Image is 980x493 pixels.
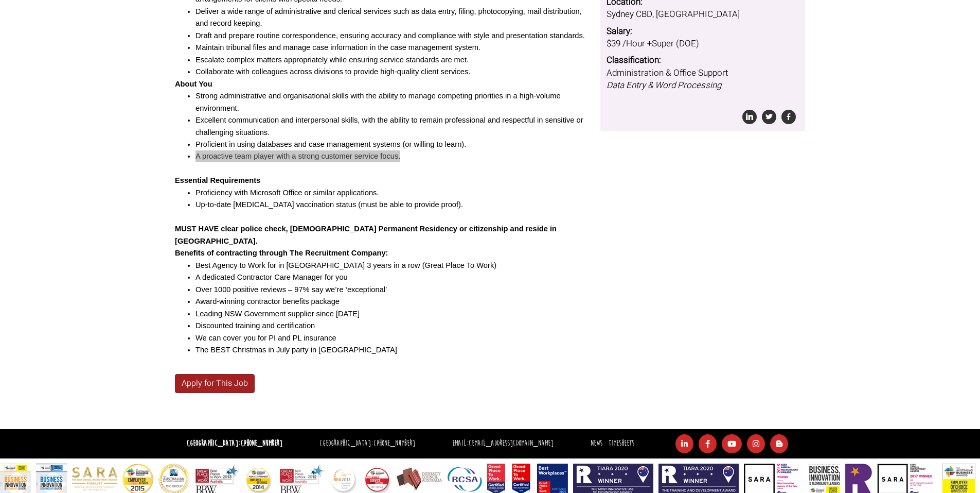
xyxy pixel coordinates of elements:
a: [PHONE_NUMBER] [241,438,282,448]
b: MUST HAVE clear police check, [DEMOGRAPHIC_DATA] Permanent Residency or citizenship and reside in... [175,225,557,245]
dd: $39 /Hour +Super (DOE) [607,38,799,50]
li: Excellent communication and interpersonal skills, with the ability to remain professional and res... [195,114,593,139]
li: A proactive team player with a strong customer service focus. [195,150,593,162]
li: Deliver a wide range of administrative and clerical services such as data entry, filing, photocop... [195,6,593,30]
li: Best Agency to Work for in [GEOGRAPHIC_DATA] 3 years in a row (Great Place To Work) [195,260,593,271]
b: Essential Requirements [175,176,260,184]
i: Data Entry & Word Processing [607,79,721,92]
dt: Classification: [607,54,799,66]
li: Strong administrative and organisational skills with the ability to manage competing priorities i... [195,90,593,114]
li: Leading NSW Government supplier since [DATE] [195,308,593,320]
li: Proficient in using databases and case management systems (or willing to learn). [195,139,593,150]
li: Escalate complex matters appropriately while ensuring service standards are met. [195,54,593,66]
li: A dedicated Contractor Care Manager for you [195,271,593,283]
li: Up-to-date [MEDICAL_DATA] vaccination status (must be able to provide proof). [195,199,593,211]
b: Benefits of contracting through The Recruitment Company: [175,249,388,257]
li: Discounted training and certification [195,320,593,332]
li: Collaborate with colleagues across divisions to provide high-quality client services. [195,66,593,78]
a: [PHONE_NUMBER] [373,438,415,448]
dd: Administration & Office Support [607,67,799,92]
a: Timesheets [609,438,634,448]
dd: Sydney CBD, [GEOGRAPHIC_DATA] [607,8,799,21]
li: Maintain tribunal files and manage case information in the case management system. [195,42,593,54]
li: Email: [450,436,556,451]
li: We can cover you for PI and PL insurance [195,332,593,344]
li: The BEST Christmas in July party in [GEOGRAPHIC_DATA] [195,344,593,356]
dt: Salary: [607,25,799,38]
b: About You [175,80,212,88]
li: Award-winning contractor benefits package [195,296,593,308]
li: Draft and prepare routine correspondence, ensuring accuracy and compliance with style and present... [195,30,593,42]
strong: [GEOGRAPHIC_DATA]: [187,438,282,448]
li: Proficiency with Microsoft Office or similar applications. [195,187,593,199]
a: News [591,438,602,448]
li: [GEOGRAPHIC_DATA]: [317,436,418,451]
a: [EMAIL_ADDRESS][DOMAIN_NAME] [469,438,554,448]
li: Over 1000 positive reviews – 97% say we’re ‘exceptional’ [195,284,593,296]
a: Apply for This Job [175,374,255,393]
